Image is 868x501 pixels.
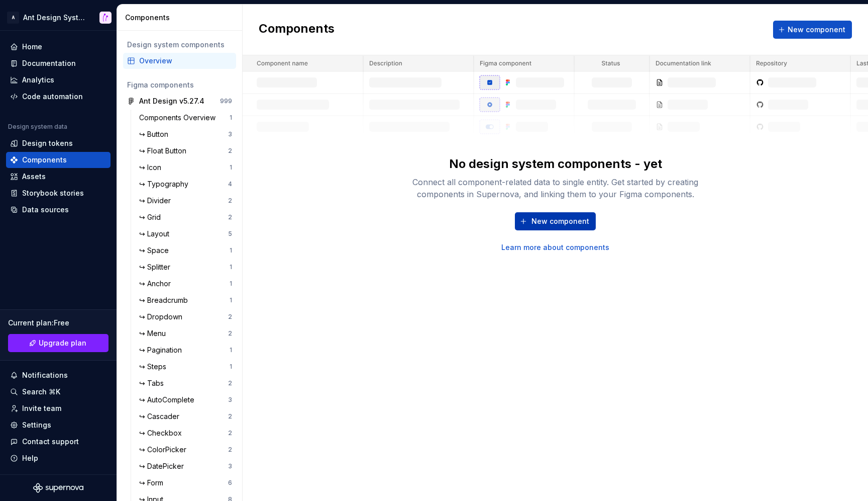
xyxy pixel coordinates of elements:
div: ↪ DatePicker [139,461,188,471]
div: Documentation [22,58,76,68]
a: Code automation [6,89,111,105]
a: Settings [6,417,111,433]
div: Settings [22,420,51,430]
div: ↪ Checkbox [139,428,186,438]
div: ↪ AutoComplete [139,395,198,405]
div: 1 [230,363,232,371]
div: 2 [228,379,232,387]
a: ↪ Dropdown2 [135,309,236,325]
a: Data sources [6,202,111,218]
div: ↪ Layout [139,229,173,239]
div: Contact support [22,437,79,447]
div: Figma components [127,80,232,90]
div: ↪ Button [139,129,172,139]
div: Design tokens [22,138,73,148]
div: 1 [230,163,232,172]
div: Search ⌘K [22,387,60,397]
button: Search ⌘K [6,384,111,400]
a: Design tokens [6,135,111,151]
a: ↪ Menu2 [135,325,236,342]
div: ↪ ColorPicker [139,445,190,455]
img: AntUIKit [99,12,112,24]
div: 2 [228,446,232,454]
a: ↪ Button3 [135,126,236,142]
a: Home [6,39,111,55]
div: Assets [22,172,46,182]
div: 1 [230,280,232,288]
a: ↪ Layout5 [135,226,236,242]
div: 2 [228,412,232,421]
div: 2 [228,329,232,338]
div: Overview [139,56,232,66]
div: ↪ Anchor [139,279,175,289]
a: Storybook stories [6,185,111,201]
div: A [7,12,19,24]
button: New component [773,21,852,39]
a: Documentation [6,55,111,71]
a: ↪ Divider2 [135,193,236,209]
span: New component [531,216,589,226]
a: Learn more about components [501,242,609,253]
div: ↪ Typography [139,179,192,189]
button: Help [6,450,111,466]
a: ↪ Space1 [135,242,236,259]
h2: Components [259,21,335,39]
div: Storybook stories [22,188,84,198]
div: 1 [230,296,232,304]
a: Overview [123,53,236,69]
div: 3 [228,462,232,470]
div: ↪ Divider [139,196,175,206]
a: ↪ Cascader2 [135,408,236,425]
div: 2 [228,429,232,437]
div: Design system components [127,40,232,50]
a: ↪ Grid2 [135,209,236,225]
div: Components [125,13,238,23]
div: 2 [228,213,232,221]
button: Contact support [6,434,111,450]
button: Upgrade plan [8,334,108,352]
a: ↪ DatePicker3 [135,458,236,474]
a: ↪ Splitter1 [135,259,236,275]
div: ↪ Space [139,245,173,256]
div: 2 [228,197,232,205]
div: Code automation [22,92,83,102]
div: Current plan : Free [8,318,108,328]
div: ↪ Menu [139,328,170,339]
a: ↪ Float Button2 [135,143,236,159]
a: ↪ Anchor1 [135,276,236,292]
div: 5 [228,230,232,238]
div: ↪ Grid [139,212,165,222]
a: ↪ AutoComplete3 [135,392,236,408]
div: Invite team [22,403,61,413]
div: 6 [228,479,232,487]
div: Ant Design System [23,13,87,23]
div: 4 [228,180,232,188]
div: ↪ Cascader [139,411,183,422]
div: ↪ Pagination [139,345,186,355]
div: Components Overview [139,113,220,123]
div: 1 [230,263,232,271]
span: New component [788,25,845,35]
a: ↪ Steps1 [135,359,236,375]
a: ↪ Icon1 [135,159,236,176]
button: AAnt Design SystemAntUIKit [2,7,115,28]
div: Design system data [8,123,67,131]
div: Analytics [22,75,54,85]
a: ↪ Breadcrumb1 [135,292,236,308]
div: 3 [228,130,232,138]
div: 2 [228,147,232,155]
div: No design system components - yet [449,156,662,172]
div: 2 [228,313,232,321]
svg: Supernova Logo [33,483,83,493]
button: New component [515,212,596,230]
div: ↪ Breadcrumb [139,295,192,305]
span: Upgrade plan [39,338,86,348]
div: 1 [230,246,232,255]
div: 1 [230,346,232,354]
a: ↪ Form6 [135,475,236,491]
div: Home [22,42,42,52]
a: Components [6,152,111,168]
div: Components [22,155,67,165]
a: Invite team [6,400,111,416]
